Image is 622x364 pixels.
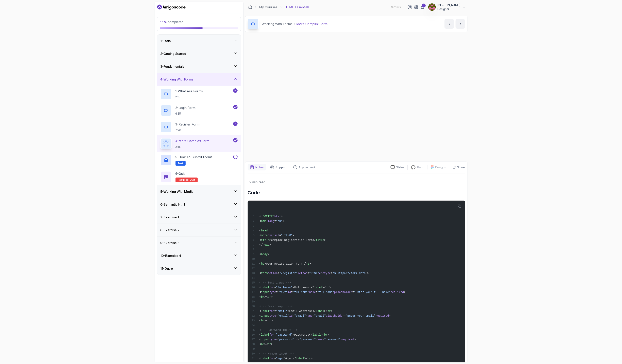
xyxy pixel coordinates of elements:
[311,357,312,360] span: >
[160,215,179,220] h3: 7 - Exercise 1
[259,314,261,317] span: <
[438,7,461,11] p: Designer
[264,262,306,265] span: >User Registration Form</
[259,295,261,298] span: <
[296,22,328,26] p: More Complex Form
[308,272,309,275] span: =
[276,338,278,341] span: =
[276,286,293,289] span: "fullname"
[259,281,291,284] span: <!-- Text input -->
[178,162,183,165] span: Text
[422,4,426,7] div: 1
[160,20,167,24] span: 55 %
[268,253,269,256] span: >
[279,234,281,237] span: =
[293,333,313,336] span: >Password:</
[259,343,261,346] span: <
[352,291,354,294] span: =
[259,234,261,237] span: <
[264,319,268,322] span: ><
[294,314,306,317] span: "email"
[316,310,324,313] span: label
[261,357,269,360] span: label
[308,357,311,360] span: br
[259,291,261,294] span: <
[160,253,181,258] h3: 10 - Exercise 4
[261,333,269,336] span: label
[276,165,287,169] p: Support
[291,164,318,170] button: Feedback button
[157,211,241,224] button: 7-Exercise 1
[316,239,324,242] span: title
[278,291,288,294] span: "text"
[285,5,310,9] p: HTML Essentials
[314,286,323,289] span: label
[269,357,274,360] span: for
[283,220,284,223] span: >
[445,19,454,29] button: previous content
[259,286,261,289] span: <
[328,310,331,313] span: br
[288,310,316,313] span: >Email Address:</
[160,202,185,207] h3: 6 - Semantic Html
[387,165,408,169] a: Slides
[328,333,329,336] span: >
[259,253,261,256] span: <
[259,338,261,341] span: <
[157,185,241,198] button: 5-Working With Media
[268,272,278,275] span: action
[268,229,269,232] span: >
[293,286,314,289] span: >Full Name:</
[261,310,269,313] span: label
[160,240,180,245] h3: 9 - Exercise 3
[438,3,461,7] p: [PERSON_NAME]
[278,338,294,341] span: "password"
[324,239,326,242] span: >
[367,272,369,275] span: >
[309,272,319,275] span: "POST"
[346,314,376,317] span: "Enter your email"
[259,305,293,308] span: <!-- Email input -->
[248,164,266,170] button: notes button
[157,249,241,262] button: 10-Exercise 4
[306,262,309,265] span: h2
[259,239,261,242] span: <
[324,333,328,336] span: br
[435,165,446,169] p: Designs
[271,343,273,346] span: >
[157,224,241,236] button: 8-Exercise 2
[312,314,314,317] span: =
[261,343,264,346] span: br
[293,234,294,237] span: >
[404,291,406,294] span: >
[263,243,269,246] span: head
[274,357,276,360] span: =
[269,310,274,313] span: for
[276,291,278,294] span: =
[259,333,261,336] span: <
[271,319,273,322] span: >
[341,338,354,341] span: required
[264,295,268,298] span: ><
[331,310,332,313] span: >
[316,338,323,341] span: name
[278,272,279,275] span: =
[261,295,264,298] span: br
[428,3,466,11] button: user profile image[PERSON_NAME]Designer
[309,291,316,294] span: name
[268,319,271,322] span: br
[271,295,273,298] span: >
[259,262,261,265] span: <
[457,165,465,169] p: Share
[259,243,263,246] span: </
[259,5,277,9] a: My Courses
[276,220,283,223] span: "en"
[323,286,326,289] span: ><
[176,112,196,116] p: 6:35
[261,314,269,317] span: input
[160,38,171,43] h3: 1 - Todo
[268,295,271,298] span: br
[312,333,321,336] span: label
[296,357,304,360] span: label
[157,198,241,211] button: 6-Semantic Html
